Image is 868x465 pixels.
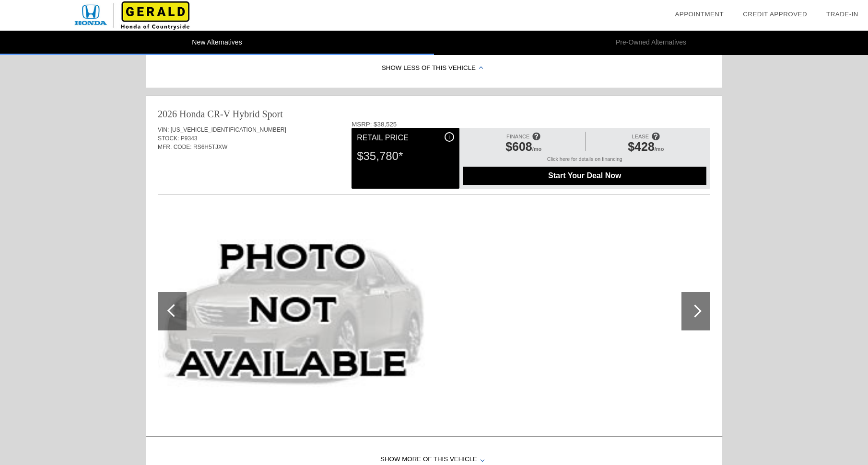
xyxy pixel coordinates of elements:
div: /mo [468,140,579,156]
span: [US_VEHICLE_IDENTIFICATION_NUMBER] [171,126,286,133]
div: i [445,132,454,142]
div: Sport [262,107,282,121]
span: $428 [628,140,655,153]
span: LEASE [632,134,649,139]
span: MFR. CODE: [158,144,192,150]
span: STOCK: [158,135,179,142]
li: Pre-Owned Alternatives [434,31,868,55]
img: image.aspx [158,210,430,413]
div: Quoted on [DATE] 3:36:22 PM [158,166,710,181]
div: MSRP: $38,525 [352,121,710,128]
span: $608 [505,140,532,153]
a: Appointment [675,11,724,18]
div: Click here for details on financing [463,156,706,167]
span: VIN: [158,126,169,133]
span: FINANCE [506,134,529,139]
div: Retail Price [357,132,454,144]
a: Trade-In [826,11,858,18]
span: RS6H5TJXW [193,144,227,150]
div: Show Less of this Vehicle [146,49,722,88]
div: /mo [590,140,702,156]
div: $35,780* [357,144,454,169]
span: P9343 [181,135,198,142]
span: Start Your Deal Now [475,171,694,180]
div: 2026 Honda CR-V Hybrid [158,107,259,121]
a: Credit Approved [743,11,807,18]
